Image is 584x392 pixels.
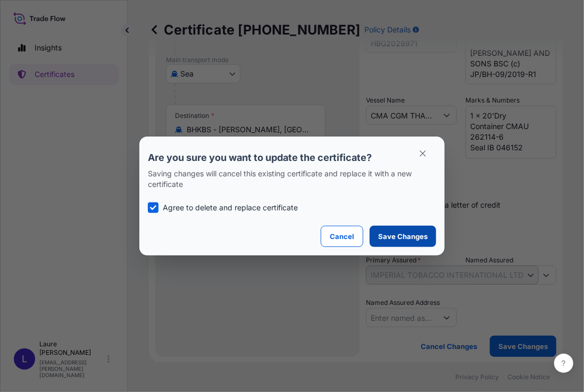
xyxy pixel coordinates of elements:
[330,231,354,242] p: Cancel
[163,202,298,213] p: Agree to delete and replace certificate
[378,231,428,242] p: Save Changes
[148,168,436,190] p: Saving changes will cancel this existing certificate and replace it with a new certificate
[370,226,436,247] button: Save Changes
[148,151,436,164] p: Are you sure you want to update the certificate?
[321,226,363,247] button: Cancel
